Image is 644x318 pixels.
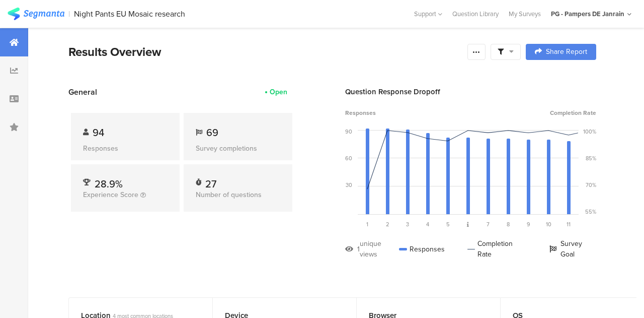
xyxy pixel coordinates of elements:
div: | [68,8,70,20]
div: Question Response Dropoff [345,86,596,97]
span: Experience Score [83,189,138,200]
span: 94 [93,125,104,140]
span: 8 [507,220,510,228]
div: Responses [399,238,445,260]
span: 2 [386,220,389,228]
span: 28.9% [95,176,123,192]
span: 11 [567,220,571,228]
div: Responses [83,143,168,154]
span: Number of questions [196,189,262,200]
div: 100% [583,128,596,136]
span: 69 [206,125,218,140]
span: Share Report [546,48,587,55]
a: My Surveys [504,9,546,19]
div: 90 [345,128,352,136]
img: segmanta logo [8,8,64,20]
div: 1 [357,244,360,255]
div: Support [414,6,442,22]
span: 4 [426,220,429,228]
div: Survey Goal [549,238,596,260]
div: 30 [346,181,352,189]
span: 10 [546,220,551,228]
span: Completion Rate [550,108,596,117]
div: Survey completions [196,143,280,154]
div: 55% [585,208,596,216]
div: Open [270,87,287,97]
span: 9 [527,220,530,228]
span: 7 [487,220,490,228]
span: 1 [366,220,368,228]
div: 85% [586,154,596,162]
span: General [68,86,97,98]
div: 27 [205,176,216,186]
span: 5 [446,220,450,228]
span: 3 [406,220,409,228]
div: PG - Pampers DE Janrain [551,9,624,19]
span: Responses [345,108,376,117]
div: Results Overview [68,43,462,61]
div: 60 [345,154,352,162]
a: Question Library [447,9,504,19]
div: Completion Rate [467,238,527,260]
div: Night Pants EU Mosaic research [74,9,185,19]
div: 70% [586,181,596,189]
div: unique views [360,238,399,260]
